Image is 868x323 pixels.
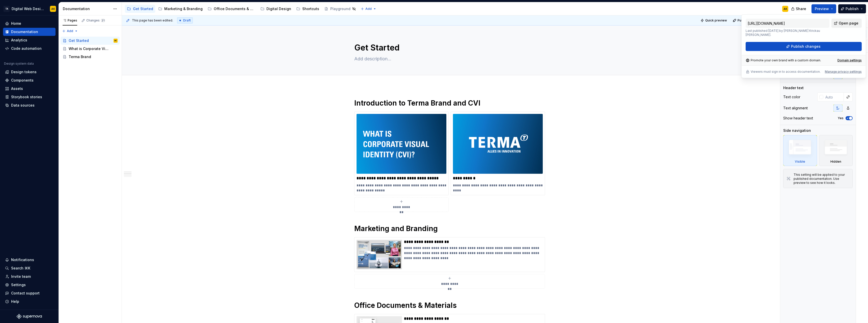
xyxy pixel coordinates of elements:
div: Get Started [133,6,153,11]
div: Hidden [819,135,853,166]
div: Text alignment [783,106,808,111]
div: Side navigation [783,128,811,133]
div: Help [11,299,19,304]
a: Code automation [3,44,56,53]
div: AK [51,7,55,11]
div: Show header text [783,116,813,121]
div: Data sources [11,103,35,108]
a: Components [3,76,56,84]
div: TA [4,6,10,12]
h1: Office Documents & Materials [354,301,545,310]
div: Office Documents & Materials [214,6,255,11]
button: Help [3,297,56,306]
span: 21 [101,18,105,22]
a: Terma Brand [61,53,120,61]
span: This page has been edited. [132,18,173,22]
button: Publish changes [731,17,764,24]
button: Preview [811,4,836,13]
span: Publish [846,6,859,11]
a: Playground [322,5,358,13]
div: AK [783,7,787,11]
span: Add [365,7,372,11]
div: Get Started [69,38,89,43]
a: Storybook stories [3,93,56,101]
div: Marketing & Branding [164,6,203,11]
input: Auto [823,92,844,102]
a: Digital Design [258,5,293,13]
div: Page tree [61,37,120,61]
button: Contact support [3,289,56,297]
button: Add [61,28,79,35]
svg: Supernova Logo [17,314,42,319]
div: Digital Web Design [12,6,44,11]
a: Data sources [3,101,56,109]
p: Viewers must sign in to access documentation. [751,70,821,74]
div: Assets [11,86,23,91]
div: Pages [63,18,77,22]
h1: Marketing and Branding [354,224,545,233]
div: Search ⌘K [11,266,30,271]
div: Header text [783,85,804,90]
a: Analytics [3,36,56,44]
img: 5a3fa846-c507-418a-abee-9df4556e959e.png [357,239,402,270]
div: Text color [783,94,800,100]
div: Analytics [11,38,27,43]
button: Publish changes [746,42,862,51]
img: fa8cee09-1298-461d-91c1-0f429d98c5a4.jpg [357,114,446,174]
div: Settings [11,282,26,287]
button: Share [789,4,809,13]
span: Draft [183,18,191,22]
textarea: Get Started [353,42,544,54]
a: Shortcuts [294,5,321,13]
button: TADigital Web DesignAK [1,3,58,14]
div: Storybook stories [11,94,42,100]
div: Documentation [11,29,38,34]
span: Add [67,29,73,33]
a: Domain settings [837,58,862,62]
div: This setting will be applied to your published documentation. Use preview to see how it looks. [794,173,849,185]
h1: Introduction to Terma Brand and CVI [354,98,545,108]
a: Get Started [125,5,155,13]
a: Invite team [3,272,56,281]
div: Visible [795,160,805,164]
div: Playground [330,6,350,11]
a: Settings [3,281,56,289]
span: Preview [815,6,829,11]
button: Add [359,5,378,12]
span: Quick preview [705,18,727,22]
div: Digital Design [266,6,291,11]
div: Terma Brand [69,54,91,59]
button: Notifications [3,256,56,264]
div: Shortcuts [302,6,319,11]
a: Office Documents & Materials [206,5,257,13]
span: Share [796,6,806,11]
label: Yes [838,116,844,120]
div: Home [11,21,21,26]
div: Design system data [4,62,34,66]
div: Contact support [11,291,40,296]
div: Hidden [830,160,841,164]
a: Get StartedAK [61,37,120,45]
a: Design tokens [3,68,56,76]
button: Manage privacy settings [825,70,862,74]
a: Assets [3,85,56,93]
span: Publish changes [738,18,762,22]
div: Code automation [11,46,42,51]
button: Publish [838,4,866,13]
div: Notifications [11,257,34,262]
img: 4c98f172-9fd9-407b-82f7-0cf761f86baf.jpg [453,114,543,174]
div: Page tree [125,4,358,14]
div: Design tokens [11,69,37,74]
div: Invite team [11,274,31,279]
a: Home [3,19,56,28]
a: Documentation [3,28,56,36]
div: Documentation [63,6,111,11]
div: What is Corporate Visual Identity? [69,46,110,51]
p: Last published [DATE] by [PERSON_NAME] Krickau [PERSON_NAME]. [746,29,829,37]
span: Open page [839,21,858,26]
div: Changes [86,18,105,22]
button: Quick preview [699,17,729,24]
